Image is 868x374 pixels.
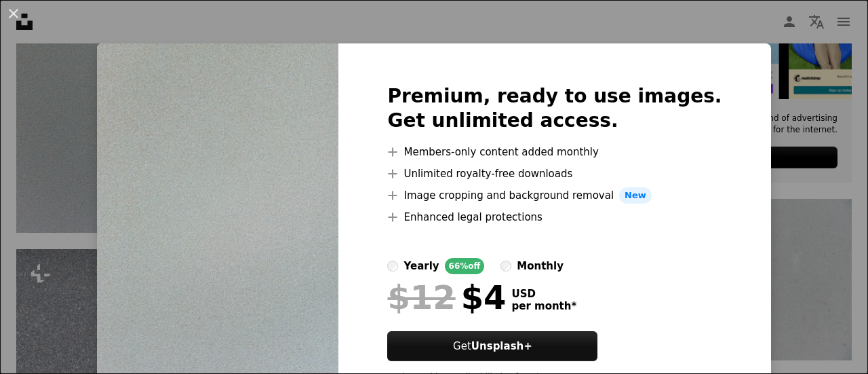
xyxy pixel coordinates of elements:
[511,300,576,312] span: per month *
[403,258,439,274] div: yearly
[387,280,506,315] div: $4
[387,144,722,160] li: Members-only content added monthly
[619,187,652,204] span: New
[517,258,564,274] div: monthly
[500,261,511,272] input: monthly
[387,280,455,315] span: $12
[387,209,722,225] li: Enhanced legal protections
[471,340,532,352] strong: Unsplash+
[387,187,722,204] li: Image cropping and background removal
[445,258,485,274] div: 66% off
[511,288,576,300] span: USD
[387,331,597,361] button: GetUnsplash+
[387,261,398,272] input: yearly66%off
[387,166,722,182] li: Unlimited royalty-free downloads
[387,84,722,133] h2: Premium, ready to use images. Get unlimited access.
